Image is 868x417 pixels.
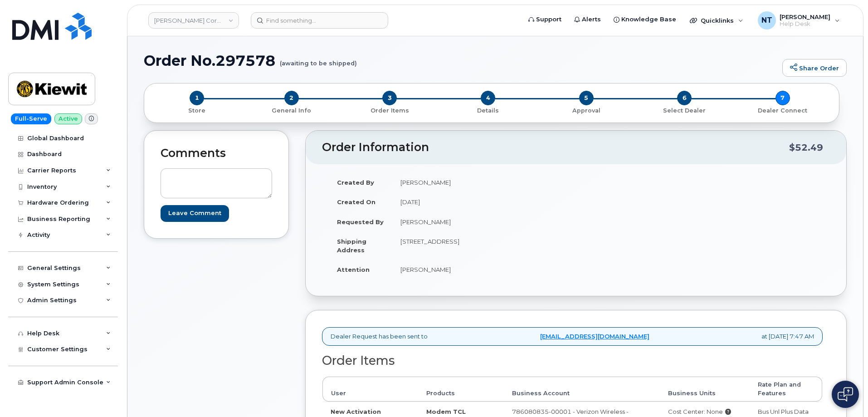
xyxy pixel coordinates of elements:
[337,218,384,226] strong: Requested By
[344,107,435,115] p: Order Items
[280,53,357,67] small: (awaiting to be shipped)
[392,172,569,192] td: [PERSON_NAME]
[322,327,823,346] div: Dealer Request has been sent to at [DATE] 7:47 AM
[782,59,847,77] a: Share Order
[322,354,823,368] h2: Order Items
[639,107,730,115] p: Select Dealer
[537,105,635,115] a: 5 Approval
[246,107,337,115] p: General Info
[155,107,239,115] p: Store
[677,91,692,105] span: 6
[504,377,659,402] th: Business Account
[481,91,495,105] span: 4
[541,107,632,115] p: Approval
[161,205,229,222] input: Leave Comment
[322,141,789,154] h2: Order Information
[151,105,243,115] a: 1 Store
[341,105,439,115] a: 3 Order Items
[418,377,504,402] th: Products
[322,377,418,402] th: User
[337,179,374,186] strong: Created By
[392,192,569,212] td: [DATE]
[635,105,734,115] a: 6 Select Dealer
[337,266,370,273] strong: Attention
[284,91,299,105] span: 2
[382,91,397,105] span: 3
[337,198,375,206] strong: Created On
[161,147,272,160] h2: Comments
[579,91,594,105] span: 5
[750,377,822,402] th: Rate Plan and Features
[443,107,534,115] p: Details
[337,238,366,254] strong: Shipping Address
[190,91,204,105] span: 1
[392,231,569,260] td: [STREET_ADDRESS]
[439,105,537,115] a: 4 Details
[540,332,649,341] a: [EMAIL_ADDRESS][DOMAIN_NAME]
[144,53,778,69] h1: Order No.297578
[392,260,569,280] td: [PERSON_NAME]
[838,387,853,402] img: Open chat
[243,105,341,115] a: 2 General Info
[392,212,569,232] td: [PERSON_NAME]
[660,377,750,402] th: Business Units
[331,408,381,415] strong: New Activation
[789,139,823,156] div: $52.49
[668,407,741,416] div: Cost Center: None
